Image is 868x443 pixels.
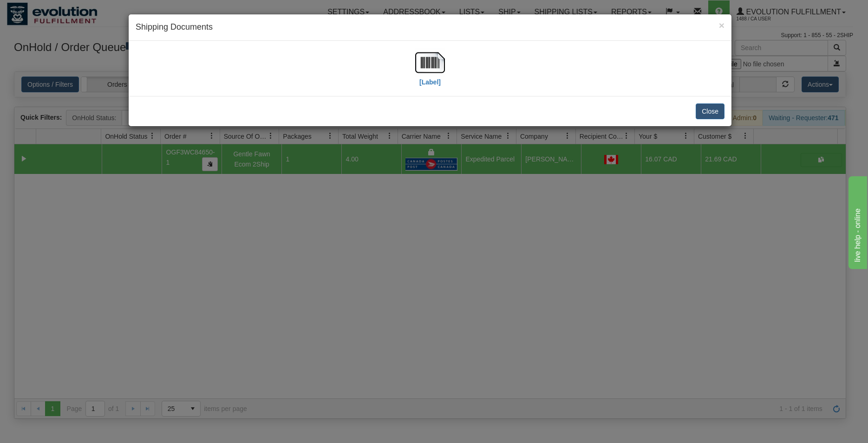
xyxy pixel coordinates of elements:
[719,20,724,31] span: ×
[415,48,445,77] img: barcode.jpg
[719,20,724,30] button: Close
[415,58,445,85] a: [Label]
[419,77,441,87] label: [Label]
[696,103,724,119] button: Close
[847,174,867,269] iframe: chat widget
[7,6,86,17] div: live help - online
[136,21,724,33] h4: Shipping Documents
